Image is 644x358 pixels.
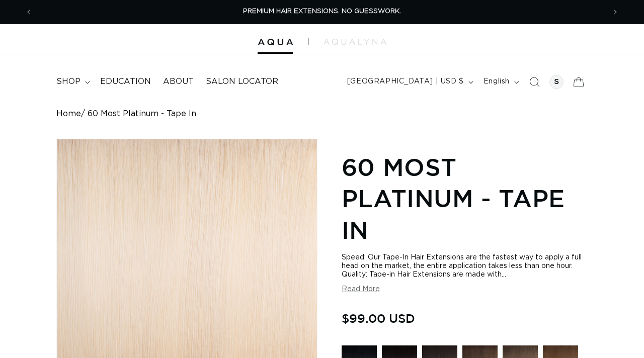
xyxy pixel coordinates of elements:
span: $99.00 USD [342,309,415,328]
span: shop [56,76,80,87]
span: [GEOGRAPHIC_DATA] | USD $ [347,76,464,87]
summary: Search [523,71,545,93]
button: Next announcement [604,3,626,22]
span: English [484,76,510,87]
summary: shop [50,70,94,93]
button: [GEOGRAPHIC_DATA] | USD $ [341,72,477,92]
span: PREMIUM HAIR EXTENSIONS. NO GUESSWORK. [243,8,401,15]
span: Education [100,76,151,87]
a: Salon Locator [200,70,284,93]
a: About [157,70,200,93]
a: Education [94,70,157,93]
button: Previous announcement [18,3,40,22]
button: English [477,72,523,92]
a: Home [56,109,81,119]
button: Read More [342,285,380,294]
nav: breadcrumbs [56,109,588,119]
span: Salon Locator [206,76,278,87]
img: aqualyna.com [324,39,386,45]
span: 60 Most Platinum - Tape In [88,109,196,119]
div: Speed: Our Tape-In Hair Extensions are the fastest way to apply a full head on the market, the en... [342,253,588,279]
span: About [163,76,194,87]
h1: 60 Most Platinum - Tape In [342,151,588,245]
img: Aqua Hair Extensions [258,39,293,46]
